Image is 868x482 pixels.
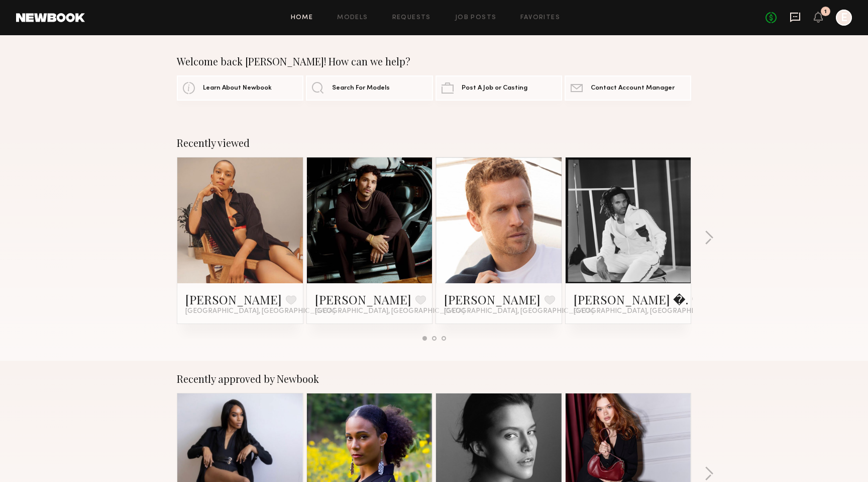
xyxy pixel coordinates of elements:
[315,307,465,315] span: [GEOGRAPHIC_DATA], [GEOGRAPHIC_DATA]
[591,85,675,92] span: Contact Account Manager
[574,291,688,307] a: [PERSON_NAME] �.
[306,75,432,101] a: Search For Models
[574,307,723,315] span: [GEOGRAPHIC_DATA], [GEOGRAPHIC_DATA]
[455,15,497,21] a: Job Posts
[185,307,335,315] span: [GEOGRAPHIC_DATA], [GEOGRAPHIC_DATA]
[177,55,691,67] div: Welcome back [PERSON_NAME]! How can we help?
[177,75,303,101] a: Learn About Newbook
[565,75,691,101] a: Contact Account Manager
[337,15,368,21] a: Models
[444,291,540,307] a: [PERSON_NAME]
[177,373,691,385] div: Recently approved by Newbook
[824,9,827,15] div: 1
[185,291,282,307] a: [PERSON_NAME]
[332,85,390,92] span: Search For Models
[177,137,691,149] div: Recently viewed
[836,10,852,26] a: E
[462,85,527,92] span: Post A Job or Casting
[203,85,272,92] span: Learn About Newbook
[291,15,313,21] a: Home
[520,15,560,21] a: Favorites
[315,291,411,307] a: [PERSON_NAME]
[436,75,562,101] a: Post A Job or Casting
[444,307,594,315] span: [GEOGRAPHIC_DATA], [GEOGRAPHIC_DATA]
[392,15,431,21] a: Requests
